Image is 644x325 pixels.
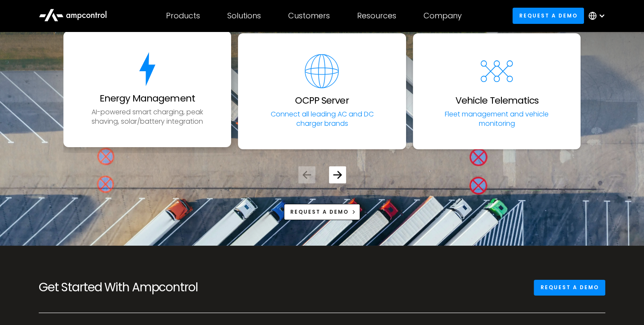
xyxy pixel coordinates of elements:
div: Company [424,11,462,20]
div: Request a demo [290,208,349,216]
div: Products [166,11,200,20]
h2: Get Started With Ampcontrol [39,280,216,295]
a: energy for ev chargingEnergy ManagementAI-powered smart charging, peak shaving, solar/battery int... [63,31,232,147]
div: Customers [288,11,330,20]
h3: OCPP Server [295,95,349,106]
h3: Vehicle Telematics [455,95,538,106]
p: AI-powered smart charging, peak shaving, solar/battery integration [82,107,213,127]
p: Connect all leading AC and DC charger brands [257,110,387,129]
div: Solutions [227,11,261,20]
div: Resources [357,11,396,20]
div: Previous slide [298,166,315,183]
a: software for EV fleetsOCPP ServerConnect all leading AC and DC charger brands [238,33,406,149]
a: Request a demo [512,8,584,23]
div: 3 / 5 [413,33,581,149]
a: Vehicle TelematicsFleet management and vehicle monitoring [413,33,581,149]
a: Request a demo [534,280,605,296]
h3: Energy Management [100,93,195,104]
img: software for EV fleets [305,54,339,88]
div: 1 / 5 [63,33,232,149]
div: Next slide [329,166,346,183]
div: 2 / 5 [238,33,406,149]
img: energy for ev charging [130,52,164,86]
a: Request a demo [284,204,361,220]
p: Fleet management and vehicle monitoring [432,110,562,129]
